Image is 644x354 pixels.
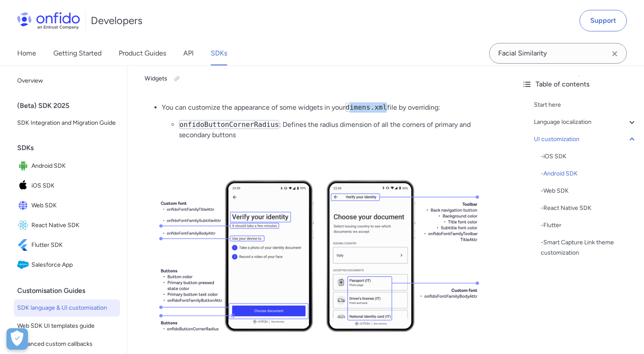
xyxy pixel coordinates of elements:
a: IconSalesforce AppSalesforce App [14,255,120,274]
img: Android UI customization [145,154,498,353]
a: -Flutter [541,220,637,231]
input: Onfido search input field [489,43,627,64]
a: Web SDK UI templates guide [14,317,120,335]
span: Salesforce App [31,259,117,271]
a: Getting Started [53,41,102,65]
a: IconWeb SDKWeb SDK [14,196,120,215]
span: Web SDK [31,200,117,212]
a: -React Native SDK [541,203,637,213]
code: dimens.xml [345,103,387,112]
a: IconFlutter SDKFlutter SDK [14,236,120,255]
li: : Defines the radius dimension of all the corners of primary and secondary buttons [179,120,498,140]
a: -Smart Capture Link theme customization [541,237,637,258]
a: -iOS SDK [541,151,637,162]
h5: Widgets [145,72,498,86]
span: Web SDK UI templates guide [17,321,117,331]
a: SDK language & UI customisation [14,299,120,317]
div: - Flutter [541,220,637,231]
a: API [183,41,194,65]
div: - Smart Capture Link theme customization [541,237,637,258]
span: Overview [17,76,117,86]
span: React Native SDK [31,219,117,231]
span: SDK language & UI customisation [17,303,117,313]
a: -Android SDK [541,169,637,179]
a: -Web SDK [541,186,637,196]
a: Start here [534,100,637,110]
div: SDKs [17,139,123,157]
a: Home [17,41,36,65]
div: - React Native SDK [541,203,637,213]
img: IconAndroid SDK [17,160,31,172]
span: Advanced custom callbacks [17,339,117,349]
div: Cookie Preferences [6,328,28,350]
a: SDK Integration and Migration Guide [14,114,120,132]
a: Support [579,10,627,31]
img: IconSalesforce App [17,259,31,271]
a: Product Guides [119,41,166,65]
span: iOS SDK [31,180,117,192]
span: Flutter SDK [31,239,117,251]
a: Advanced custom callbacks [14,336,120,353]
a: IconReact Native SDKReact Native SDK [14,216,120,235]
div: - Web SDK [541,186,637,196]
div: - iOS SDK [541,151,637,162]
button: Open Preferences [6,328,28,350]
span: SDK Integration and Migration Guide [17,118,117,128]
div: Customisation Guides [17,282,123,299]
div: (Beta) SDK 2025 [17,97,123,114]
div: - Android SDK [541,169,637,179]
code: onfidoButtonCornerRadius [179,120,279,129]
a: IconAndroid SDKAndroid SDK [14,157,120,175]
a: IconiOS SDKiOS SDK [14,176,120,195]
img: IconReact Native SDK [17,219,31,231]
img: Onfido Logo [17,12,80,29]
div: Table of contents [522,79,637,89]
a: UI customization [534,134,637,145]
a: Overview [14,72,120,89]
img: IconiOS SDK [17,180,31,192]
a: SDKs [211,41,227,65]
img: IconWeb SDK [17,200,31,212]
svg: Clear search field button [610,49,620,59]
h1: Developers [91,14,142,28]
li: You can customize the appearance of some widgets in your file by overriding: [162,102,498,140]
a: Language localization [534,117,637,127]
span: Android SDK [31,160,117,172]
img: IconFlutter SDK [17,239,31,251]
